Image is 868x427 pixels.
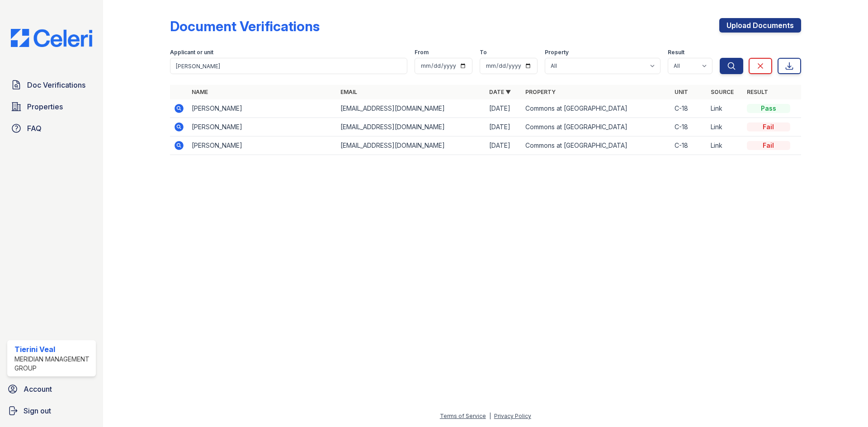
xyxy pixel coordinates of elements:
[545,49,569,56] label: Property
[668,49,684,56] label: Result
[337,118,486,136] td: [EMAIL_ADDRESS][DOMAIN_NAME]
[719,18,801,33] a: Upload Documents
[27,123,42,134] span: FAQ
[480,49,487,56] label: To
[486,99,522,118] td: [DATE]
[494,413,531,419] a: Privacy Policy
[522,99,670,118] td: Commons at [GEOGRAPHIC_DATA]
[522,136,670,155] td: Commons at [GEOGRAPHIC_DATA]
[671,99,707,118] td: C-18
[340,89,357,95] a: Email
[489,89,511,95] a: Date ▼
[337,136,486,155] td: [EMAIL_ADDRESS][DOMAIN_NAME]
[27,101,63,112] span: Properties
[707,118,743,136] td: Link
[486,136,522,155] td: [DATE]
[4,402,99,420] a: Sign out
[415,49,429,56] label: From
[170,49,213,56] label: Applicant or unit
[489,413,491,419] div: |
[4,380,99,398] a: Account
[747,122,790,131] div: Fail
[486,118,522,136] td: [DATE]
[170,18,320,34] div: Document Verifications
[170,58,407,74] input: Search by name, email, or unit number
[188,99,337,118] td: [PERSON_NAME]
[14,344,92,355] div: Tierini Veal
[192,89,208,95] a: Name
[675,89,688,95] a: Unit
[24,405,51,416] span: Sign out
[671,136,707,155] td: C-18
[188,118,337,136] td: [PERSON_NAME]
[747,104,790,113] div: Pass
[14,355,92,373] div: Meridian Management Group
[707,99,743,118] td: Link
[7,98,96,116] a: Properties
[188,136,337,155] td: [PERSON_NAME]
[7,76,96,94] a: Doc Verifications
[4,29,99,47] img: CE_Logo_Blue-a8612792a0a2168367f1c8372b55b34899dd931a85d93a1a3d3e32e68fde9ad4.png
[522,118,670,136] td: Commons at [GEOGRAPHIC_DATA]
[7,119,96,137] a: FAQ
[337,99,486,118] td: [EMAIL_ADDRESS][DOMAIN_NAME]
[27,80,85,90] span: Doc Verifications
[440,413,486,419] a: Terms of Service
[747,89,768,95] a: Result
[711,89,734,95] a: Source
[24,384,52,394] span: Account
[525,89,556,95] a: Property
[747,141,790,150] div: Fail
[707,136,743,155] td: Link
[671,118,707,136] td: C-18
